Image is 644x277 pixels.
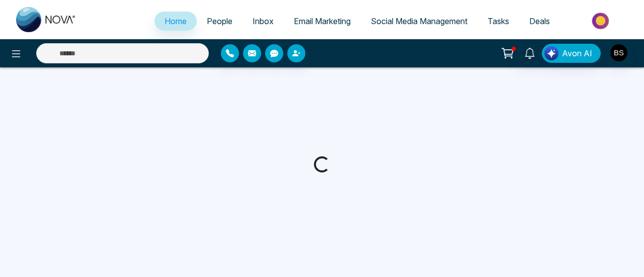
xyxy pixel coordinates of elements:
a: Tasks [477,12,519,31]
img: Lead Flow [544,46,558,60]
span: Social Media Management [371,16,467,26]
button: Avon AI [542,44,601,63]
img: User Avatar [610,44,627,61]
span: Avon AI [562,47,592,59]
img: Nova CRM Logo [16,7,76,32]
img: Market-place.gif [565,10,638,32]
span: Email Marketing [294,16,351,26]
span: Deals [529,16,550,26]
span: Home [165,16,187,26]
span: Inbox [253,16,274,26]
a: Inbox [243,12,284,31]
a: Home [154,12,197,31]
span: Tasks [488,16,509,26]
a: Deals [519,12,560,31]
a: People [197,12,243,31]
a: Social Media Management [361,12,477,31]
a: Email Marketing [284,12,361,31]
span: People [207,16,232,26]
